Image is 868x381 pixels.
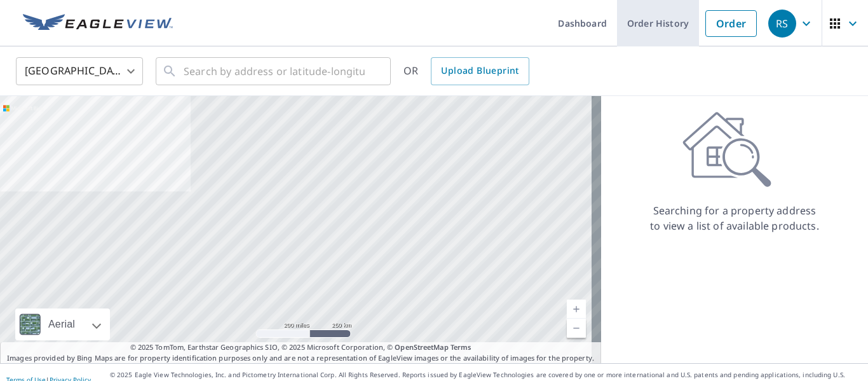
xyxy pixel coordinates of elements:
a: Current Level 5, Zoom Out [567,319,586,338]
p: Searching for a property address to view a list of available products. [649,203,820,233]
a: Current Level 5, Zoom In [567,300,586,319]
a: Order [705,10,757,37]
div: RS [768,10,796,38]
img: EV Logo [23,14,173,33]
a: Terms [451,342,471,352]
div: OR [403,57,529,85]
a: Upload Blueprint [431,57,529,85]
input: Search by address or latitude-longitude [184,53,365,89]
span: Upload Blueprint [441,63,519,79]
span: © 2025 TomTom, Earthstar Geographics SIO, © 2025 Microsoft Corporation, © [130,342,471,353]
div: Aerial [15,308,110,340]
a: OpenStreetMap [395,342,448,352]
div: [GEOGRAPHIC_DATA] [16,53,143,89]
div: Aerial [44,308,79,340]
